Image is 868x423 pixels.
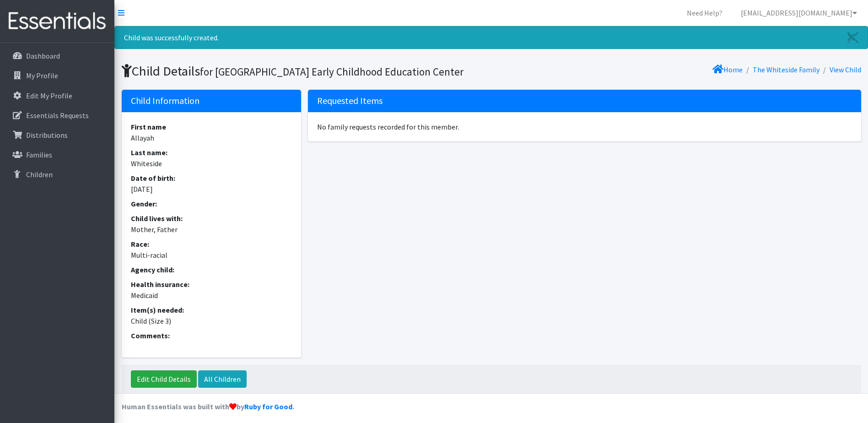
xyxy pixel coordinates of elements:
[122,402,294,411] strong: Human Essentials was built with by .
[244,402,292,411] a: Ruby for Good
[131,304,292,315] dt: Item(s) needed:
[26,150,52,159] p: Families
[131,121,292,132] dt: First name
[114,26,868,49] div: Child was successfully created.
[712,65,743,74] a: Home
[4,47,111,65] a: Dashboard
[308,112,861,141] div: No family requests recorded for this member.
[26,71,58,80] p: My Profile
[131,224,292,235] dd: Mother, Father
[131,264,292,275] dt: Agency child:
[4,66,111,85] a: My Profile
[131,330,292,341] dt: Comments:
[131,213,292,224] dt: Child lives with:
[4,146,111,164] a: Families
[131,370,197,388] a: Edit Child Details
[122,63,488,79] h1: Child Details
[4,165,111,184] a: Children
[200,65,464,78] small: for [GEOGRAPHIC_DATA] Early Childhood Education Center
[753,65,819,74] a: The Whiteside Family
[26,51,60,60] p: Dashboard
[679,4,730,22] a: Need Help?
[131,279,292,290] dt: Health insurance:
[131,315,292,326] dd: Child (Size 3)
[122,90,302,112] h5: Child Information
[838,27,868,49] a: Close
[4,6,111,37] img: HumanEssentials
[4,126,111,144] a: Distributions
[131,132,292,143] dd: Allayah
[131,147,292,158] dt: Last name:
[131,158,292,169] dd: Whiteside
[131,290,292,301] dd: Medicaid
[131,249,292,260] dd: Multi-racial
[26,130,68,140] p: Distributions
[131,198,292,209] dt: Gender:
[4,87,111,105] a: Edit My Profile
[26,111,89,120] p: Essentials Requests
[131,184,292,195] dd: [DATE]
[4,106,111,125] a: Essentials Requests
[830,65,861,74] a: View Child
[308,90,861,112] h5: Requested Items
[198,370,247,388] a: All Children
[26,170,53,179] p: Children
[733,4,864,22] a: [EMAIL_ADDRESS][DOMAIN_NAME]
[131,239,292,249] dt: Race:
[131,173,292,184] dt: Date of birth:
[26,91,72,100] p: Edit My Profile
